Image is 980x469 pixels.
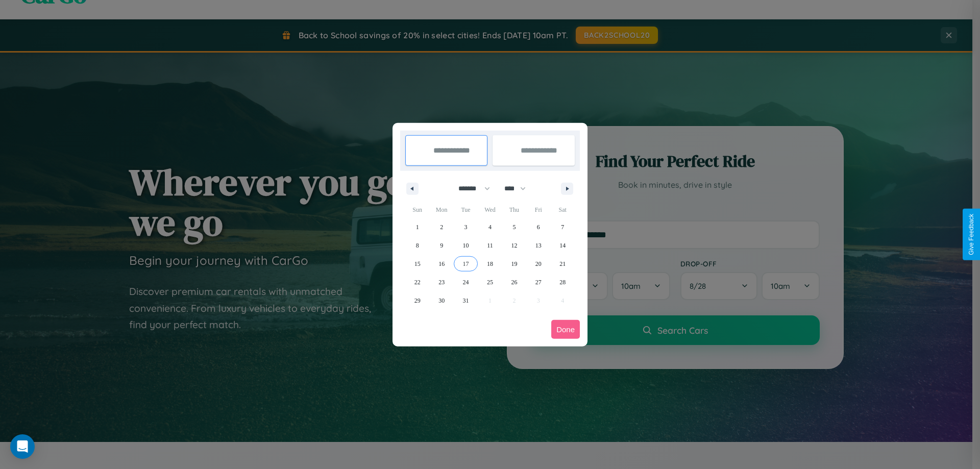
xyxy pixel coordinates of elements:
button: 3 [454,218,478,236]
span: 9 [440,236,443,255]
button: 17 [454,255,478,273]
span: 12 [511,236,517,255]
button: 8 [405,236,429,255]
button: 15 [405,255,429,273]
span: 23 [438,273,445,291]
button: 1 [405,218,429,236]
span: 15 [414,255,421,273]
div: Open Intercom Messenger [10,434,35,459]
span: 14 [559,236,566,255]
button: 21 [551,255,575,273]
button: 26 [502,273,526,291]
button: 5 [502,218,526,236]
span: 2 [440,218,443,236]
button: 19 [502,255,526,273]
button: 30 [429,291,453,310]
span: 7 [561,218,564,236]
button: 27 [526,273,550,291]
button: 22 [405,273,429,291]
span: Mon [429,202,453,218]
button: 25 [478,273,502,291]
span: 31 [463,291,469,310]
span: 24 [463,273,469,291]
span: 16 [438,255,445,273]
span: 6 [537,218,540,236]
span: 19 [511,255,517,273]
span: 21 [559,255,566,273]
span: 28 [559,273,566,291]
span: 20 [535,255,542,273]
button: 31 [454,291,478,310]
button: 12 [502,236,526,255]
button: 9 [429,236,453,255]
span: Sun [405,202,429,218]
button: 28 [551,273,575,291]
span: 25 [487,273,493,291]
span: 13 [535,236,542,255]
span: 22 [414,273,421,291]
span: 3 [464,218,468,236]
span: 30 [438,291,445,310]
span: Sat [551,202,575,218]
button: 24 [454,273,478,291]
span: 4 [488,218,492,236]
span: 5 [512,218,516,236]
button: 13 [526,236,550,255]
button: 16 [429,255,453,273]
button: 7 [551,218,575,236]
button: 18 [478,255,502,273]
div: Give Feedback [968,214,975,255]
button: 23 [429,273,453,291]
span: 17 [463,255,469,273]
span: 27 [535,273,542,291]
button: 4 [478,218,502,236]
button: 20 [526,255,550,273]
span: 1 [416,218,419,236]
span: Thu [502,202,526,218]
button: 10 [454,236,478,255]
span: 18 [487,255,493,273]
span: 10 [463,236,469,255]
span: Fri [526,202,550,218]
button: Done [551,320,580,339]
span: 8 [416,236,419,255]
button: 11 [478,236,502,255]
button: 2 [429,218,453,236]
button: 29 [405,291,429,310]
button: 14 [551,236,575,255]
span: 26 [511,273,517,291]
span: 29 [414,291,421,310]
span: 11 [487,236,493,255]
span: Wed [478,202,502,218]
button: 6 [526,218,550,236]
span: Tue [454,202,478,218]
